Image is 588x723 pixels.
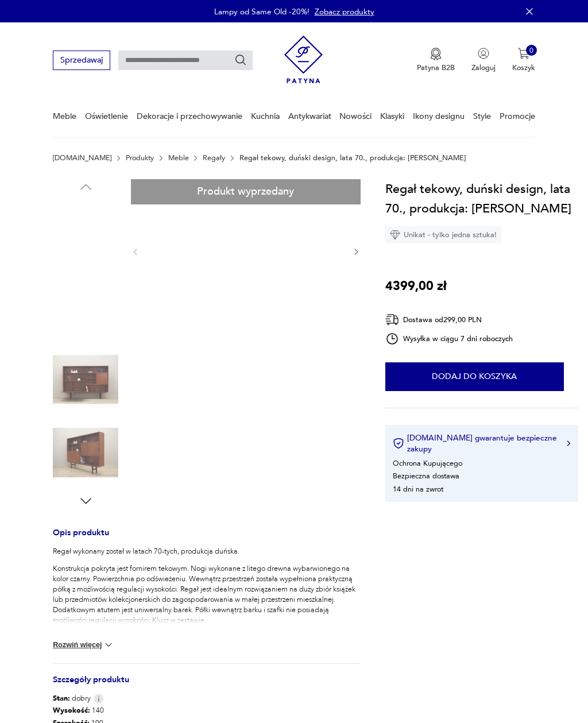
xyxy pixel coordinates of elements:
a: [DOMAIN_NAME] [53,154,111,162]
li: 14 dni na zwrot [393,484,443,494]
button: Sprzedawaj [53,51,110,69]
img: Ikona diamentu [390,230,400,240]
p: Zaloguj [471,63,496,73]
a: Antykwariat [288,96,331,136]
a: Oświetlenie [85,96,128,136]
a: Style [473,96,491,136]
p: 4399,00 zł [385,276,447,296]
a: Sprzedawaj [53,57,110,64]
button: Rozwiń więcej [53,639,114,651]
a: Ikona medaluPatyna B2B [417,48,455,73]
div: Wysyłka w ciągu 7 dni roboczych [385,332,513,346]
button: Zaloguj [471,48,496,73]
p: Konstrukcja pokryta jest fornirem tekowym. Nogi wykonane z litego drewna wybarwionego na kolor cz... [53,563,361,625]
h3: Opis produktu [53,529,361,547]
img: Ikona strzałki w prawo [567,440,570,446]
img: Zdjęcie produktu Regał tekowy, duński design, lata 70., produkcja: Dania [53,420,118,485]
b: Wysokość : [53,705,90,716]
li: Bezpieczna dostawa [393,471,459,481]
img: Ikona koszyka [518,48,529,59]
button: Patyna B2B [417,48,455,73]
a: Klasyki [380,96,404,136]
a: Ikony designu [413,96,465,136]
img: Ikonka użytkownika [478,48,489,59]
img: chevron down [103,639,114,651]
div: 0 [526,45,537,56]
p: Regał tekowy, duński design, lata 70., produkcja: [PERSON_NAME] [239,154,466,162]
a: Meble [53,96,76,136]
h3: Szczegóły produktu [53,676,361,694]
a: Produkty [126,154,154,162]
p: Regał wykonany został w latach 70-tych, produkcja duńska. [53,546,361,556]
a: Regały [203,154,225,162]
button: [DOMAIN_NAME] gwarantuje bezpieczne zakupy [393,432,570,454]
img: Zdjęcie produktu Regał tekowy, duński design, lata 70., produkcja: Dania [53,347,118,412]
p: 140 [53,703,361,717]
a: Promocje [500,96,535,136]
b: Stan: [53,693,70,703]
img: Ikona medalu [430,48,442,60]
a: Zobacz produkty [315,6,374,17]
img: Info icon [94,694,104,703]
h1: Regał tekowy, duński design, lata 70., produkcja: [PERSON_NAME] [385,179,578,218]
p: Koszyk [512,63,535,73]
div: Unikat - tylko jedna sztuka! [385,226,501,243]
a: Nowości [339,96,372,136]
a: Kuchnia [251,96,280,136]
img: Ikona dostawy [385,312,399,327]
img: Zdjęcie produktu Regał tekowy, duński design, lata 70., produkcja: Dania [53,273,118,339]
button: 0Koszyk [512,48,535,73]
a: Dekoracje i przechowywanie [137,96,242,136]
li: Ochrona Kupującego [393,458,462,469]
button: Dodaj do koszyka [385,362,564,391]
div: Produkt wyprzedany [131,179,361,204]
img: Zdjęcie produktu Regał tekowy, duński design, lata 70., produkcja: Dania [53,200,118,266]
img: Patyna - sklep z meblami i dekoracjami vintage [284,32,323,87]
img: Zdjęcie produktu Regał tekowy, duński design, lata 70., produkcja: Dania [150,179,342,323]
div: Dostawa od 299,00 PLN [385,312,513,327]
p: Patyna B2B [417,63,455,73]
a: Meble [168,154,189,162]
p: Lampy od Same Old -20%! [214,6,310,17]
img: Ikona certyfikatu [393,438,404,449]
span: dobry [53,693,91,703]
button: Szukaj [234,54,247,67]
